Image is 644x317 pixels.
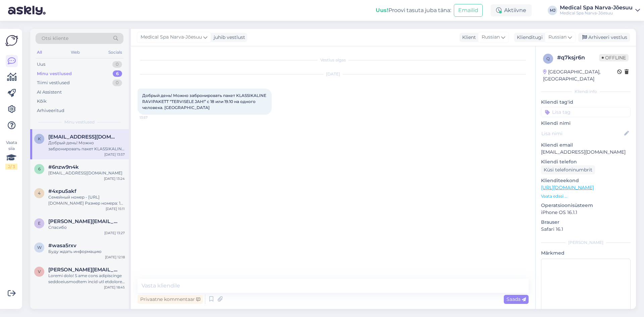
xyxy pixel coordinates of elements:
p: Märkmed [541,250,631,257]
div: # q7ksjr6n [557,54,599,62]
p: iPhone OS 16.1.1 [541,209,631,216]
p: [EMAIL_ADDRESS][DOMAIN_NAME] [541,149,631,156]
p: Safari 16.1 [541,226,631,233]
div: Küsi telefoninumbrit [541,165,595,174]
p: Klienditeekond [541,177,631,184]
span: vladimir@inger.ee [48,267,118,273]
span: Otsi kliente [42,35,68,42]
div: 2 / 3 [5,164,17,170]
div: Klient [460,34,476,41]
span: Saada [506,296,526,302]
div: Klienditugi [514,34,543,41]
span: e [38,221,41,226]
button: Emailid [454,4,483,17]
div: Privaatne kommentaar [138,295,203,304]
span: Minu vestlused [64,119,95,125]
div: Kliendi info [541,89,631,95]
input: Lisa tag [541,107,631,117]
span: Добрый день! Можно забронировать пакет KLASSIKALINE RAVIPAKETT “TERVISELE JAH!” с 18 или 19.10 на... [142,93,267,110]
p: Kliendi tag'id [541,99,631,106]
div: [GEOGRAPHIC_DATA], [GEOGRAPHIC_DATA] [543,68,617,83]
div: 6 [113,70,122,77]
div: Добрый день! Можно забронировать пакет KLASSIKALINE RAVIPAKETT “TERVISELE JAH!” с 18 или 19.10 на... [48,140,125,152]
span: q [546,56,550,61]
div: Arhiveeritud [37,107,64,114]
div: All [36,48,43,57]
div: 0 [112,80,122,86]
div: juhib vestlust [211,34,245,41]
span: v [38,269,41,274]
a: [URL][DOMAIN_NAME] [541,184,594,191]
div: Medical Spa Narva-Jõesuu [560,10,633,16]
div: 0 [112,61,122,68]
span: Russian [548,34,567,41]
div: Aktiivne [491,4,532,16]
div: Minu vestlused [37,70,72,77]
a: Medical Spa Narva-JõesuuMedical Spa Narva-Jõesuu [560,5,640,16]
p: Kliendi email [541,142,631,149]
div: Arhiveeri vestlus [578,33,630,42]
span: elena.mironova2011@gmail.com [48,218,118,224]
span: #6nzw9n4k [48,164,79,170]
p: Vaata edasi ... [541,193,631,199]
div: Семейный номер - [URL][DOMAIN_NAME] Размер номера: 19 m² Включает: бесплатный Wi-Fi, ванна или ду... [48,194,125,206]
span: 6 [38,166,41,171]
div: Web [69,48,81,57]
div: [DATE] 13:24 [104,176,125,181]
div: Kõik [37,98,47,105]
span: w [37,245,42,250]
div: MJ [548,6,557,15]
span: kolk71@mail.ru [48,134,118,140]
span: k [38,136,41,141]
div: [PERSON_NAME] [541,240,631,246]
div: Vestlus algas [138,57,529,63]
b: Uus! [376,7,388,13]
span: Offline [599,54,629,61]
span: #4xpu5akf [48,188,76,194]
div: Tiimi vestlused [37,80,70,86]
div: Proovi tasuta juba täna: [376,6,451,14]
div: Medical Spa Narva-Jõesuu [560,5,633,10]
div: Vaata siia [5,140,17,170]
p: Operatsioonisüsteem [541,202,631,209]
span: Medical Spa Narva-Jõesuu [141,34,202,41]
p: Kliendi telefon [541,158,631,165]
div: Socials [107,48,123,57]
div: [DATE] 13:27 [104,230,125,235]
div: [DATE] 13:57 [104,152,125,157]
input: Lisa nimi [541,130,623,137]
span: 13:57 [140,115,165,120]
p: Kliendi nimi [541,120,631,127]
p: Brauser [541,219,631,226]
div: [DATE] 18:45 [104,285,125,290]
div: Буду ждать информацию [48,249,125,255]
div: Loremi dolo! S ame cons adipiscinge seddoeiusmodtem incid utl etdolore ma 8 aliqu. Enimadmin veni... [48,273,125,285]
div: [DATE] 12:18 [105,255,125,260]
span: Russian [482,34,500,41]
span: #wasa5rxv [48,243,76,249]
div: Спасибо [48,224,125,230]
div: AI Assistent [37,89,62,96]
div: [EMAIL_ADDRESS][DOMAIN_NAME] [48,170,125,176]
img: Askly Logo [5,34,18,47]
div: Uus [37,61,45,68]
span: 4 [38,191,41,196]
div: [DATE] 15:11 [106,206,125,211]
div: [DATE] [138,71,529,77]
